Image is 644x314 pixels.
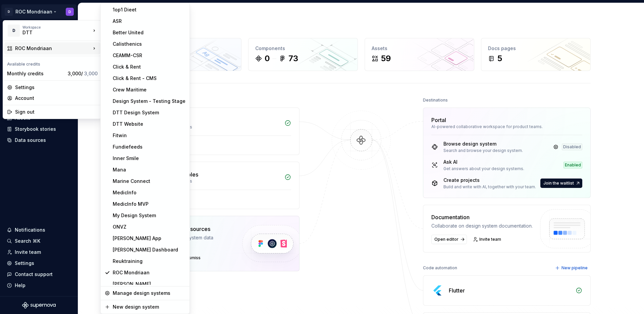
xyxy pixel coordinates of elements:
div: DTT Design System [113,109,185,116]
div: Mana [113,166,185,173]
div: [PERSON_NAME] [113,281,185,287]
div: Account [15,95,98,102]
div: MedicInfo MVP [113,201,185,207]
div: New design system [113,304,185,310]
div: Workspace [22,25,91,29]
div: ROC Mondriaan [15,45,91,52]
div: Better United [113,29,185,36]
div: Crew Maritime [113,86,185,93]
div: [PERSON_NAME] App [113,235,185,242]
div: Available credits [4,57,100,68]
div: Sign out [15,109,98,115]
div: Settings [15,84,98,91]
div: ROC Mondriaan [113,269,185,276]
div: Fundiefeeds [113,144,185,150]
div: Inner Smile [113,155,185,162]
div: ASR [113,18,185,25]
div: CEAMM-CSR [113,52,185,59]
div: Marine Connect [113,178,185,185]
div: 1op1 Dieet [113,6,185,13]
div: DTT [22,29,79,36]
span: 3,000 [84,71,98,76]
span: 3,000 / [68,71,98,76]
div: Fitwin [113,132,185,139]
div: Monthly credits [7,70,65,77]
div: Click & Rent [113,64,185,70]
div: ONVZ [113,224,185,230]
div: MedicInfo [113,189,185,196]
div: DTT Website [113,121,185,127]
div: Reuktraining [113,258,185,265]
div: D [8,25,20,37]
div: Manage design systems [113,290,185,297]
div: Design System - Testing Stage [113,98,185,105]
div: My Design System [113,212,185,219]
div: Click & Rent - CMS [113,75,185,82]
div: Calisthenics [113,41,185,47]
div: [PERSON_NAME] Dashboard [113,246,185,253]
